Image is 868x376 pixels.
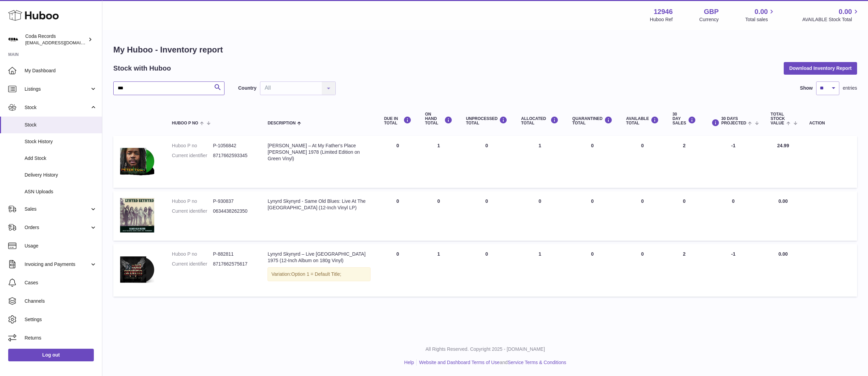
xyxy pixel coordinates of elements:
td: -1 [703,244,764,296]
span: Invoicing and Payments [25,261,90,268]
dt: Current identifier [172,261,213,267]
a: Service Terms & Conditions [508,360,566,365]
span: Add Stock [25,155,97,162]
dd: P-882811 [213,251,254,257]
span: Channels [25,298,97,304]
dd: 0634438262350 [213,208,254,214]
dd: 8717662593345 [213,152,254,159]
td: 0 [377,244,418,296]
div: ON HAND Total [425,112,452,126]
td: 0 [418,191,459,241]
dt: Huboo P no [172,251,213,257]
div: QUARANTINED Total [572,116,612,125]
div: [PERSON_NAME] – At My Father's Place [PERSON_NAME] 1978 (Limited Edition on Green Vinyl) [267,142,370,162]
span: Description [267,121,295,125]
td: 0 [514,191,565,241]
div: Variation: [267,267,370,281]
a: Website and Dashboard Terms of Use [419,360,500,365]
span: Option 1 = Default Title; [291,271,342,277]
div: Currency [699,16,719,23]
span: Orders [25,224,90,231]
div: ALLOCATED Total [521,116,559,125]
h1: My Huboo - Inventory report [113,44,857,55]
td: 2 [666,136,703,188]
td: 1 [418,136,459,188]
td: 0 [377,191,418,241]
dd: P-1056842 [213,142,254,149]
h2: Stock with Huboo [113,64,171,73]
td: -1 [703,136,764,188]
span: Huboo P no [172,121,198,125]
span: 0 [591,251,594,257]
span: Stock History [25,138,97,145]
span: Returns [25,335,97,341]
dt: Huboo P no [172,198,213,205]
div: Coda Records [25,33,87,46]
td: 0 [459,244,515,296]
a: 0.00 Total sales [745,7,776,23]
img: product image [120,251,154,288]
span: 0.00 [779,251,788,257]
span: 0.00 [779,198,788,204]
label: Country [238,85,257,91]
div: Lynyrd Skynyrd - Same Old Blues: Live At The [GEOGRAPHIC_DATA] (12-Inch Vinyl LP) [267,198,370,211]
span: Cases [25,280,97,286]
dt: Huboo P no [172,142,213,149]
img: haz@pcatmedia.com [8,34,18,45]
p: All Rights Reserved. Copyright 2025 - [DOMAIN_NAME] [108,346,863,352]
div: Action [809,121,850,125]
a: Log out [8,349,94,361]
span: Settings [25,316,97,323]
span: Sales [25,206,90,212]
td: 0 [619,136,666,188]
span: 0 [591,143,594,148]
span: My Dashboard [25,67,97,74]
td: 1 [514,244,565,296]
span: 24.99 [777,143,789,148]
li: and [417,359,566,366]
span: Listings [25,86,90,92]
span: Usage [25,243,97,249]
div: DUE IN TOTAL [384,116,411,125]
dd: 8717662575617 [213,261,254,267]
dt: Current identifier [172,152,213,159]
span: Total stock value [771,112,785,126]
span: 0.00 [755,7,768,16]
dd: P-930837 [213,198,254,205]
td: 0 [377,136,418,188]
div: AVAILABLE Total [626,116,659,125]
span: Delivery History [25,172,97,178]
a: 0.00 AVAILABLE Stock Total [802,7,860,23]
td: 2 [666,244,703,296]
div: Lynyrd Skynyrd – Live [GEOGRAPHIC_DATA] 1975 (12-Inch Album on 180g Vinyl) [267,251,370,264]
span: 0.00 [839,7,852,16]
strong: GBP [704,7,719,16]
button: Download Inventory Report [784,62,857,74]
span: [EMAIL_ADDRESS][DOMAIN_NAME] [25,40,100,45]
td: 0 [703,191,764,241]
td: 0 [459,191,515,241]
td: 1 [514,136,565,188]
span: AVAILABLE Stock Total [802,16,860,23]
a: Help [404,360,414,365]
strong: 12946 [654,7,673,16]
td: 0 [619,244,666,296]
span: Stock [25,122,97,128]
td: 0 [666,191,703,241]
td: 1 [418,244,459,296]
img: product image [120,142,154,179]
img: product image [120,198,154,232]
dt: Current identifier [172,208,213,214]
span: 0 [591,198,594,204]
td: 0 [459,136,515,188]
div: UNPROCESSED Total [466,116,508,125]
div: 30 DAY SALES [672,112,696,126]
span: 30 DAYS PROJECTED [721,117,746,125]
span: ASN Uploads [25,189,97,195]
div: Huboo Ref [650,16,673,23]
span: entries [843,85,857,91]
span: Total sales [745,16,776,23]
span: Stock [25,104,90,111]
td: 0 [619,191,666,241]
label: Show [800,85,813,91]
